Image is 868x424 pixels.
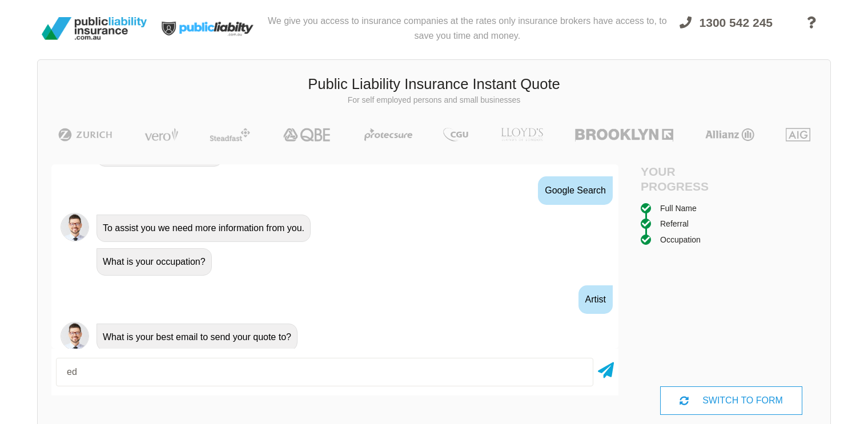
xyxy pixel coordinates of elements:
img: Chatbot | PLI [61,322,89,350]
a: 1300 542 245 [669,9,783,53]
div: We give you access to insurance companies at the rates only insurance brokers have access to, to ... [266,5,669,53]
p: For self employed persons and small businesses [46,95,822,106]
div: Occupation [660,233,701,246]
h4: Your Progress [641,164,732,193]
img: AIG | Public Liability Insurance [781,128,815,142]
div: To assist you we need more information from you. [97,215,311,242]
div: Google Search [538,176,613,205]
div: What is your best email to send your quote to? [97,324,298,351]
img: QBE | Public Liability Insurance [276,128,338,142]
img: Protecsure | Public Liability Insurance [360,128,417,142]
span: 1300 542 245 [700,16,773,29]
img: Public Liability Insurance Light [151,5,266,53]
div: Referral [660,217,689,230]
h3: Public Liability Insurance Instant Quote [46,74,822,95]
img: Vero | Public Liability Insurance [139,128,183,142]
div: Full Name [660,202,697,215]
img: CGU | Public Liability Insurance [439,128,473,142]
div: Artist [578,285,613,314]
img: Steadfast | Public Liability Insurance [205,128,255,142]
img: Zurich | Public Liability Insurance [53,128,118,142]
input: Your email [56,358,593,386]
img: Allianz | Public Liability Insurance [700,128,760,142]
img: Chatbot | PLI [61,213,89,241]
div: SWITCH TO FORM [660,386,802,415]
img: Public Liability Insurance [37,13,151,45]
div: What is your occupation? [97,248,212,276]
img: LLOYD's | Public Liability Insurance [495,128,549,142]
img: Brooklyn | Public Liability Insurance [570,128,677,142]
